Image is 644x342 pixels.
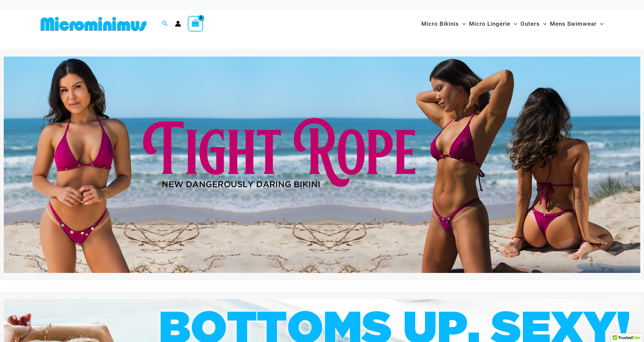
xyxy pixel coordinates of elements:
[467,14,519,34] a: Micro LingerieMenu ToggleMenu Toggle
[597,15,603,33] span: Menu Toggle
[420,14,467,34] a: Micro BikinisMenu ToggleMenu Toggle
[4,57,640,273] img: Tight Rope Pink Bikini
[469,15,510,33] span: Micro Lingerie
[520,15,540,33] span: Outers
[188,16,203,31] a: View Shopping Cart, empty
[510,15,517,33] span: Menu Toggle
[421,15,459,33] span: Micro Bikinis
[38,16,149,31] img: MM SHOP LOGO FLAT
[419,13,606,35] nav: Site Navigation
[162,20,168,28] a: Search icon link
[548,14,605,34] a: Mens SwimwearMenu ToggleMenu Toggle
[540,15,547,33] span: Menu Toggle
[550,15,597,33] span: Mens Swimwear
[459,15,466,33] span: Menu Toggle
[175,21,181,27] a: Account icon link
[519,14,548,34] a: OutersMenu ToggleMenu Toggle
